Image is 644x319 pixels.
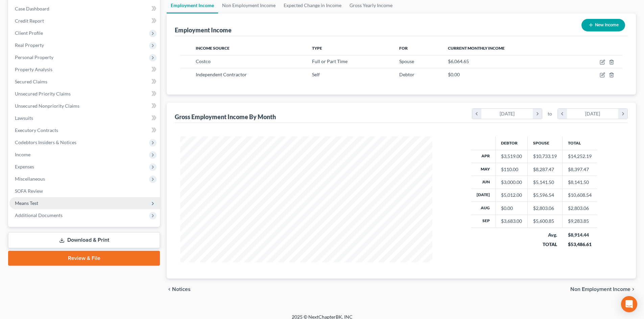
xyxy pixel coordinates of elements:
[448,58,469,64] span: $6,064.65
[570,287,636,292] button: Non Employment Income chevron_right
[533,232,557,238] div: Avg.
[15,115,33,121] span: Lawsuits
[196,72,247,77] span: Independent Contractor
[472,109,481,119] i: chevron_left
[496,136,528,150] th: Debtor
[581,19,625,31] button: New Income
[558,109,567,119] i: chevron_left
[196,58,211,64] span: Costco
[563,163,597,176] td: $8,397.47
[471,163,496,176] th: May
[15,67,52,72] span: Property Analysis
[501,166,522,173] div: $110.00
[399,58,414,64] span: Spouse
[501,192,522,198] div: $5,012.00
[533,166,557,173] div: $8,287.47
[9,185,160,197] a: SOFA Review
[9,15,160,27] a: Credit Report
[15,103,79,109] span: Unsecured Nonpriority Claims
[15,18,44,24] span: Credit Report
[15,42,44,48] span: Real Property
[567,109,619,119] div: [DATE]
[618,109,627,119] i: chevron_right
[563,150,597,163] td: $14,252.19
[568,232,592,238] div: $8,914.44
[15,6,49,11] span: Case Dashboard
[533,205,557,212] div: $2,803.06
[568,241,592,248] div: $53,486.61
[175,113,276,121] div: Gross Employment Income By Month
[167,287,172,292] i: chevron_left
[9,112,160,124] a: Lawsuits
[501,179,522,186] div: $3,000.00
[471,150,496,163] th: Apr
[563,136,597,150] th: Total
[9,76,160,88] a: Secured Claims
[15,212,63,218] span: Additional Documents
[471,189,496,202] th: [DATE]
[8,232,160,248] a: Download & Print
[9,3,160,15] a: Case Dashboard
[471,176,496,189] th: Jun
[501,153,522,160] div: $3,519.00
[196,46,230,51] span: Income Source
[312,58,348,64] span: Full or Part Time
[15,152,30,157] span: Income
[528,136,563,150] th: Spouse
[563,215,597,228] td: $9,283.85
[9,88,160,100] a: Unsecured Priority Claims
[9,63,160,76] a: Property Analysis
[9,100,160,112] a: Unsecured Nonpriority Claims
[399,46,408,51] span: For
[471,215,496,228] th: Sep
[15,139,76,145] span: Codebtors Insiders & Notices
[15,188,43,194] span: SOFA Review
[563,189,597,202] td: $10,608.54
[15,30,43,36] span: Client Profile
[471,202,496,215] th: Aug
[621,296,637,312] div: Open Intercom Messenger
[481,109,533,119] div: [DATE]
[533,179,557,186] div: $5,141.50
[15,79,47,84] span: Secured Claims
[312,72,320,77] span: Self
[533,153,557,160] div: $10,733.19
[533,109,542,119] i: chevron_right
[175,26,232,34] div: Employment Income
[15,200,38,206] span: Means Test
[15,91,71,97] span: Unsecured Priority Claims
[563,176,597,189] td: $8,141.50
[8,251,160,266] a: Review & File
[448,72,460,77] span: $0.00
[448,46,505,51] span: Current Monthly Income
[399,72,414,77] span: Debtor
[15,54,53,60] span: Personal Property
[15,164,34,169] span: Expenses
[15,127,58,133] span: Executory Contracts
[563,202,597,215] td: $2,803.06
[15,176,45,182] span: Miscellaneous
[630,287,636,292] i: chevron_right
[9,124,160,136] a: Executory Contracts
[533,241,557,248] div: TOTAL
[172,287,191,292] span: Notices
[548,110,552,117] span: to
[501,205,522,212] div: $0.00
[167,287,191,292] button: chevron_left Notices
[533,192,557,198] div: $5,596.54
[312,46,322,51] span: Type
[533,218,557,224] div: $5,600.85
[570,287,630,292] span: Non Employment Income
[501,218,522,224] div: $3,683.00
